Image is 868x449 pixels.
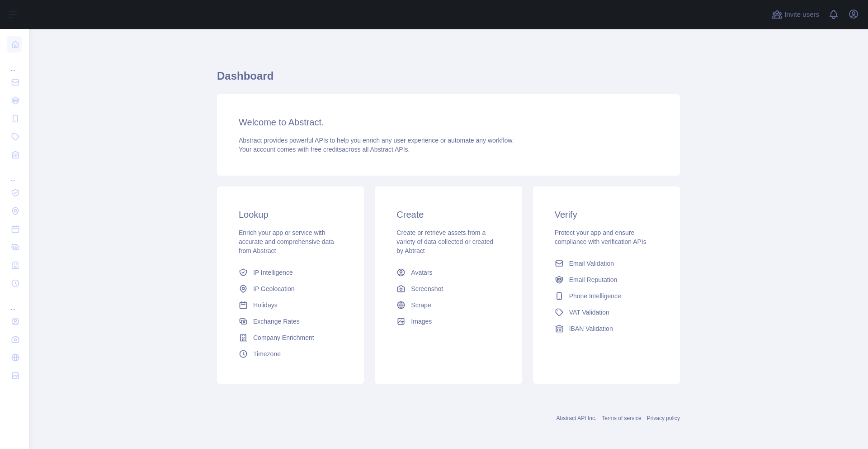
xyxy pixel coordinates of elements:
h1: Dashboard [217,69,680,91]
a: Phone Intelligence [551,288,662,304]
a: Email Validation [551,255,662,272]
div: ... [7,54,22,72]
span: free credits [311,146,342,153]
a: Timezone [235,346,346,362]
a: IP Geolocation [235,281,346,297]
span: Timezone [253,349,281,358]
span: Holidays [253,301,278,310]
a: Scrape [393,297,504,313]
span: IBAN Validation [569,324,613,333]
a: Email Reputation [551,272,662,288]
a: Avatars [393,264,504,281]
a: VAT Validation [551,304,662,320]
a: IBAN Validation [551,320,662,337]
span: Email Reputation [569,275,618,284]
h3: Verify [555,208,658,221]
span: Scrape [411,301,431,310]
span: Screenshot [411,284,443,293]
span: IP Geolocation [253,284,295,293]
span: IP Intelligence [253,268,293,277]
span: Email Validation [569,259,614,268]
a: Screenshot [393,281,504,297]
span: Abstract provides powerful APIs to help you enrich any user experience or automate any workflow. [239,137,514,144]
span: Invite users [784,10,819,20]
span: Your account comes with across all Abstract APIs. [239,146,410,153]
span: Enrich your app or service with accurate and comprehensive data from Abstract [239,229,334,254]
a: Company Enrichment [235,330,346,346]
h3: Create [396,208,500,221]
span: VAT Validation [569,308,609,317]
h3: Lookup [239,208,342,221]
h3: Welcome to Abstract. [239,116,658,129]
span: Protect your app and ensure compliance with verification APIs [555,229,646,245]
span: Company Enrichment [253,333,314,342]
span: Phone Intelligence [569,291,621,301]
a: Holidays [235,297,346,313]
a: Privacy policy [647,415,680,421]
a: IP Intelligence [235,264,346,281]
span: Exchange Rates [253,317,300,326]
div: ... [7,165,22,183]
a: Terms of service [602,415,641,421]
a: Exchange Rates [235,313,346,330]
div: ... [7,293,22,311]
span: Images [411,317,432,326]
a: Images [393,313,504,330]
span: Avatars [411,268,432,277]
button: Invite users [770,7,821,22]
span: Create or retrieve assets from a variety of data collected or created by Abtract [396,229,493,254]
a: Abstract API Inc. [557,415,597,421]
